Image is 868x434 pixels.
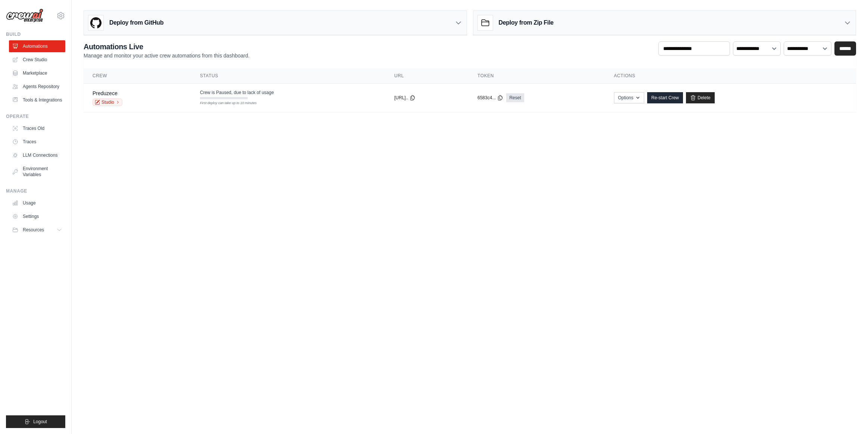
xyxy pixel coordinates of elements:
[109,18,163,27] h3: Deploy from GitHub
[469,68,605,84] th: Token
[200,101,248,106] div: First deploy can take up to 10 minutes
[9,122,65,134] a: Traces Old
[506,93,524,102] a: Reset
[9,163,65,181] a: Environment Variables
[499,18,554,27] h3: Deploy from Zip File
[686,92,715,103] a: Delete
[9,40,65,52] a: Automations
[6,31,65,37] div: Build
[93,99,122,106] a: Studio
[9,136,65,148] a: Traces
[9,94,65,106] a: Tools & Integrations
[9,67,65,79] a: Marketplace
[9,197,65,209] a: Usage
[9,149,65,161] a: LLM Connections
[477,95,503,101] button: 6583c4...
[23,227,44,233] span: Resources
[9,210,65,222] a: Settings
[6,9,43,23] img: Logo
[6,113,65,119] div: Operate
[88,15,103,30] img: GitHub Logo
[6,415,65,428] button: Logout
[614,92,644,103] button: Options
[9,81,65,93] a: Agents Repository
[385,68,469,84] th: URL
[9,54,65,66] a: Crew Studio
[9,224,65,236] button: Resources
[93,90,117,96] a: Preduzece
[84,52,250,59] p: Manage and monitor your active crew automations from this dashboard.
[6,188,65,194] div: Manage
[605,68,856,84] th: Actions
[200,90,274,96] span: Crew is Paused, due to lack of usage
[191,68,385,84] th: Status
[647,92,683,103] a: Re-start Crew
[84,41,250,52] h2: Automations Live
[84,68,191,84] th: Crew
[33,419,47,425] span: Logout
